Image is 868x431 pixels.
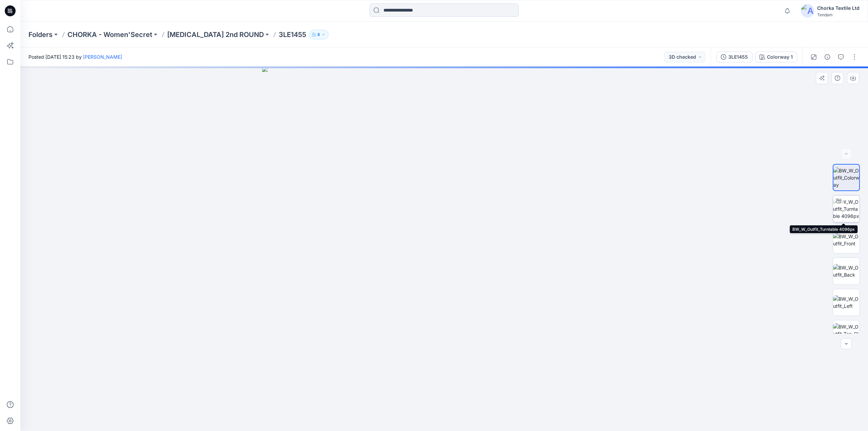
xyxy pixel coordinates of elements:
button: Colorway 1 [755,52,797,62]
img: BW_W_Outfit_Top_CloseUp [833,323,860,344]
div: 3LE1455 [728,53,748,61]
button: Details [822,52,833,62]
a: CHORKA - Women'Secret [67,30,152,39]
p: 8 [317,31,320,38]
a: [PERSON_NAME] [83,54,122,60]
div: Chorka Textile Ltd [817,4,860,12]
div: Tendam [817,12,860,17]
img: BW_W_Outfit_Left [833,295,860,310]
img: BW_W_Outfit_Turntable 4096px [833,198,860,220]
div: Colorway 1 [767,53,793,61]
a: Folders [28,30,53,39]
img: avatar [801,4,814,18]
span: Posted [DATE] 15:23 by [28,53,122,60]
img: BW_W_Outfit_Front [833,233,860,247]
img: BW_W_Outfit_Back [833,264,860,278]
a: [MEDICAL_DATA] 2nd ROUND [167,30,264,39]
button: 3LE1455 [716,52,752,62]
img: BW_W_Outfit_Colorway [833,167,859,188]
button: 8 [309,30,329,39]
p: 3LE1455 [279,30,306,39]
